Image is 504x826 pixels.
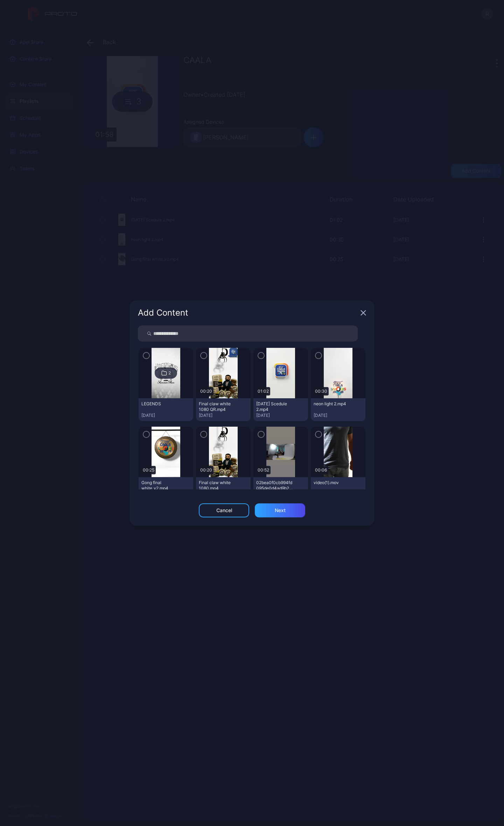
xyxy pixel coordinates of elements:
div: Thursday Scedule 2.mp4 [256,401,295,412]
div: [DATE] [256,413,305,418]
div: 00:06 [314,466,328,474]
button: Next [255,503,305,517]
div: 00:20 [199,387,213,395]
div: 02bea0f0cb994fd095de0d4ad9b2ae16.mov [256,480,295,491]
div: Next [275,508,286,513]
div: neon light 2.mp4 [314,401,352,407]
button: Cancel [199,503,249,517]
div: LEGENDS [141,401,180,407]
div: 2 [168,370,171,376]
div: [DATE] [141,413,190,418]
div: 00:25 [141,466,156,474]
div: video(1).mov [314,480,352,486]
div: Final claw white 1080 QR.mp4 [199,401,237,412]
div: [DATE] [314,413,363,418]
div: 01:02 [256,387,270,395]
div: Gong final white_v2.mp4 [141,480,180,491]
div: Add Content [138,309,358,317]
div: Final claw white 1080.mp4 [199,480,237,491]
div: 00:30 [314,387,329,395]
div: Cancel [216,508,232,513]
div: 00:20 [199,466,213,474]
div: [DATE] [199,413,248,418]
div: 00:52 [256,466,271,474]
